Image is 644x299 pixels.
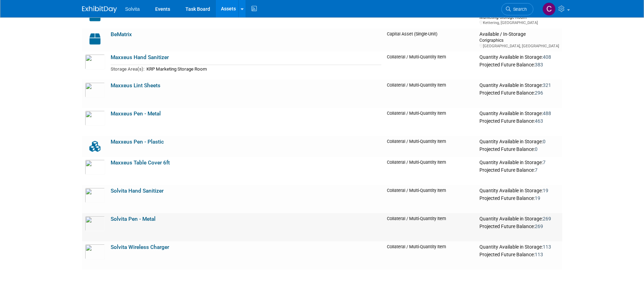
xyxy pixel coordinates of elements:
span: Solvita [125,6,140,12]
span: 113 [535,252,543,257]
span: 296 [535,90,543,96]
div: Projected Future Balance: [479,145,559,153]
td: Capital Asset (Single-Unit) [384,29,477,51]
span: Storage Area(s): [111,66,144,72]
td: Collateral / Multi-Quantity Item [384,241,477,269]
span: 269 [535,224,543,229]
img: Capital-Asset-Icon-2.png [85,31,105,47]
span: 269 [543,216,551,221]
td: Collateral / Multi-Quantity Item [384,157,477,185]
td: Collateral / Multi-Quantity Item [384,108,477,136]
div: Quantity Available in Storage: [479,139,559,145]
a: Maxxeus Pen - Plastic [111,139,164,145]
a: Solvita Wireless Charger [111,244,169,250]
a: Search [501,3,533,15]
div: Projected Future Balance: [479,166,559,173]
div: Projected Future Balance: [479,117,559,124]
a: Maxxeus Hand Sanitizer [111,54,169,60]
td: KRP Marketing Storage Room [144,65,382,73]
a: Maxxeus Pen - Metal [111,111,161,117]
div: Available / In-Storage [479,31,559,38]
span: 7 [543,160,546,165]
div: Projected Future Balance: [479,89,559,96]
span: 19 [535,195,540,201]
div: Kettering, [GEOGRAPHIC_DATA] [479,20,559,25]
div: Corigraphics [479,37,559,43]
div: Quantity Available in Storage: [479,216,559,222]
div: [GEOGRAPHIC_DATA], [GEOGRAPHIC_DATA] [479,43,559,49]
img: Cindy Miller [542,2,556,16]
span: 463 [535,118,543,124]
div: Projected Future Balance: [479,222,559,230]
span: 383 [535,62,543,67]
div: Quantity Available in Storage: [479,188,559,194]
td: Collateral / Multi-Quantity Item [384,80,477,108]
span: 19 [543,188,548,193]
div: Projected Future Balance: [479,60,559,68]
div: Quantity Available in Storage: [479,160,559,166]
div: Quantity Available in Storage: [479,82,559,89]
div: Projected Future Balance: [479,194,559,202]
span: 488 [543,111,551,116]
span: 0 [543,139,546,144]
span: 321 [543,82,551,88]
a: Maxxeus Table Cover 6ft [111,160,170,166]
div: Quantity Available in Storage: [479,244,559,250]
img: Collateral-Icon-2.png [85,139,105,154]
a: Maxxeus Lint Sheets [111,82,160,89]
div: Projected Future Balance: [479,250,559,258]
span: 0 [535,146,538,152]
img: ExhibitDay [82,6,117,13]
span: 7 [535,167,538,173]
div: Quantity Available in Storage: [479,111,559,117]
span: 408 [543,54,551,60]
a: BeMatrix [111,31,132,38]
a: Solvita Hand Sanitizer [111,188,164,194]
td: Collateral / Multi-Quantity Item [384,51,477,80]
td: Collateral / Multi-Quantity Item [384,136,477,157]
td: Collateral / Multi-Quantity Item [384,185,477,213]
td: Collateral / Multi-Quantity Item [384,213,477,241]
span: 113 [543,244,551,250]
a: Solvita Pen - Metal [111,216,156,222]
span: Search [511,7,527,12]
div: Quantity Available in Storage: [479,54,559,60]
